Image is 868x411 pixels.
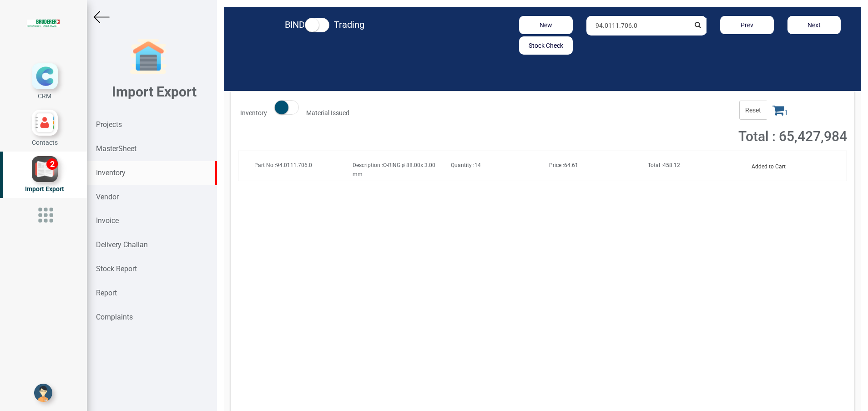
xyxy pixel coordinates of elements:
strong: Complaints [96,313,133,321]
img: garage-closed.png [130,39,167,75]
strong: Inventory [240,109,267,117]
strong: Vendor [96,193,119,201]
strong: Part No : [254,162,276,168]
button: New [519,16,572,34]
span: 14 [451,162,481,168]
strong: MasterSheet [96,144,136,153]
strong: Stock Report [96,264,137,273]
strong: Material Issued [306,109,349,117]
div: 2 [46,158,58,170]
span: 1 [767,101,794,120]
input: Search by product [586,16,690,36]
span: 64.61 [549,162,578,168]
strong: Trading [334,19,364,30]
strong: BIND [285,19,305,30]
strong: Price : [549,162,564,168]
strong: Delivery Challan [96,240,148,249]
strong: Report [96,289,117,297]
span: 458.12 [648,162,680,168]
strong: Description : [353,162,383,168]
h2: Total : 65,427,984 [656,129,847,144]
span: CRM [38,92,51,100]
strong: Inventory [96,168,126,177]
button: Next [787,16,841,34]
button: Stock Check [519,36,572,55]
strong: Projects [96,120,122,129]
span: Import Export [25,185,64,193]
b: Import Export [112,84,197,100]
span: Contacts [32,139,58,146]
strong: Quantity : [451,162,474,168]
button: Prev [720,16,773,34]
strong: Total : [648,162,663,168]
span: Reset [739,101,767,120]
span: O-RING ø 88.00x 3.00 mm [353,162,435,178]
strong: Invoice [96,216,119,225]
span: 94.0111.706.0 [254,162,312,168]
button: Added to Cart [746,160,791,173]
